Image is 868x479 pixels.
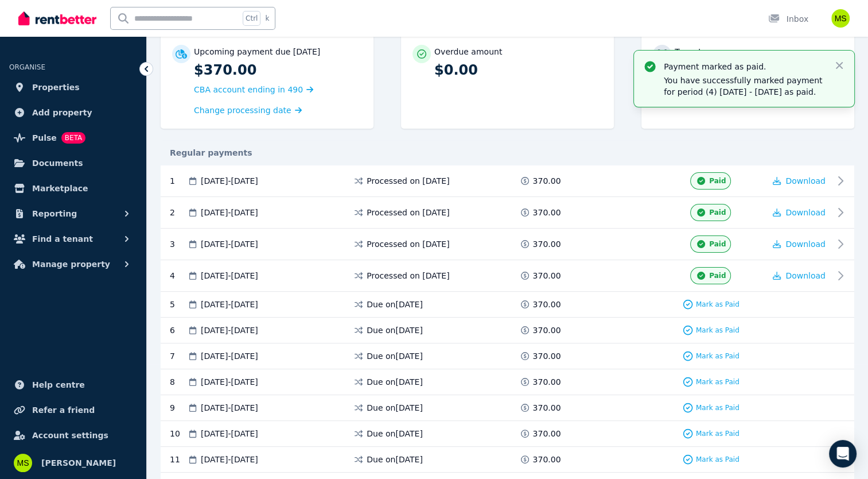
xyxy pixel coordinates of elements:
[367,175,449,187] span: Processed on [DATE]
[785,271,826,280] span: Download
[367,402,423,414] span: Due on [DATE]
[367,350,423,362] span: Due on [DATE]
[9,152,137,175] a: Documents
[201,350,258,362] span: [DATE] - [DATE]
[9,424,137,447] a: Account settings
[61,132,85,144] span: BETA
[367,428,423,439] span: Due on [DATE]
[367,454,423,465] span: Due on [DATE]
[32,156,83,170] span: Documents
[201,402,258,414] span: [DATE] - [DATE]
[170,299,187,310] div: 5
[367,270,449,281] span: Processed on [DATE]
[696,377,739,387] span: Mark as Paid
[367,207,449,218] span: Processed on [DATE]
[201,299,258,310] span: [DATE] - [DATE]
[773,207,826,218] button: Download
[696,300,739,309] span: Mark as Paid
[41,456,116,470] span: [PERSON_NAME]
[773,270,826,281] button: Download
[170,454,187,465] div: 11
[367,376,423,388] span: Due on [DATE]
[709,271,726,280] span: Paid
[32,378,85,392] span: Help centre
[32,232,93,246] span: Find a tenant
[696,403,739,412] span: Mark as Paid
[32,428,108,442] span: Account settings
[194,46,320,57] p: Upcoming payment due [DATE]
[533,376,561,388] span: 370.00
[170,267,187,284] div: 4
[32,80,80,94] span: Properties
[533,207,561,218] span: 370.00
[9,76,137,99] a: Properties
[265,14,269,23] span: k
[709,239,726,249] span: Paid
[194,105,302,116] a: Change processing date
[434,46,502,57] p: Overdue amount
[170,376,187,388] div: 8
[9,202,137,225] button: Reporting
[9,227,137,250] button: Find a tenant
[201,454,258,465] span: [DATE] - [DATE]
[9,126,137,149] a: PulseBETA
[533,428,561,439] span: 370.00
[194,105,291,116] span: Change processing date
[194,61,362,79] p: $370.00
[201,175,258,187] span: [DATE] - [DATE]
[194,85,303,94] span: CBA account ending in 490
[170,402,187,414] div: 9
[709,176,726,186] span: Paid
[773,175,826,187] button: Download
[9,253,137,276] button: Manage property
[14,454,32,472] img: Monica Salazar
[533,350,561,362] span: 370.00
[201,207,258,218] span: [DATE] - [DATE]
[533,299,561,310] span: 370.00
[367,299,423,310] span: Due on [DATE]
[201,270,258,281] span: [DATE] - [DATE]
[32,257,110,271] span: Manage property
[170,350,187,362] div: 7
[32,403,95,417] span: Refer a friend
[367,238,449,250] span: Processed on [DATE]
[696,455,739,464] span: Mark as Paid
[32,207,77,221] span: Reporting
[9,399,137,422] a: Refer a friend
[170,204,187,221] div: 2
[32,131,57,145] span: Pulse
[533,270,561,281] span: 370.00
[533,402,561,414] span: 370.00
[831,9,850,28] img: Monica Salazar
[18,10,96,27] img: RentBetter
[768,13,808,25] div: Inbox
[243,11,260,26] span: Ctrl
[32,106,92,119] span: Add property
[696,326,739,335] span: Mark as Paid
[201,376,258,388] span: [DATE] - [DATE]
[773,238,826,250] button: Download
[664,75,824,98] p: You have successfully marked payment for period (4) [DATE] - [DATE] as paid.
[9,63,45,71] span: ORGANISE
[170,172,187,190] div: 1
[533,175,561,187] span: 370.00
[201,238,258,250] span: [DATE] - [DATE]
[367,325,423,336] span: Due on [DATE]
[533,238,561,250] span: 370.00
[533,454,561,465] span: 370.00
[9,101,137,124] a: Add property
[675,46,706,57] p: Tenants
[201,325,258,336] span: [DATE] - [DATE]
[785,176,826,186] span: Download
[32,181,88,195] span: Marketplace
[785,208,826,217] span: Download
[170,428,187,439] div: 10
[161,147,854,159] div: Regular payments
[696,429,739,438] span: Mark as Paid
[9,177,137,200] a: Marketplace
[533,325,561,336] span: 370.00
[434,61,602,79] p: $0.00
[785,239,826,249] span: Download
[170,235,187,253] div: 3
[9,373,137,396] a: Help centre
